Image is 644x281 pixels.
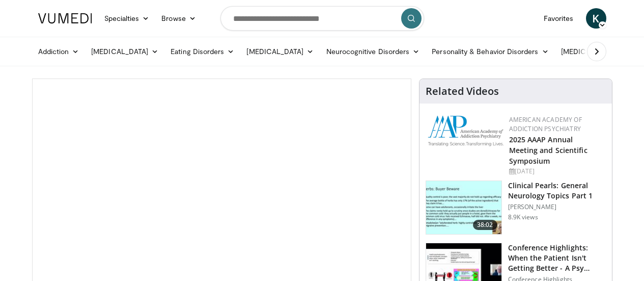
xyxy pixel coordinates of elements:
img: f7c290de-70ae-47e0-9ae1-04035161c232.png.150x105_q85_autocrop_double_scale_upscale_version-0.2.png [428,115,504,146]
h3: Clinical Pearls: General Neurology Topics Part 1 [508,181,606,201]
p: 8.9K views [508,213,538,221]
a: Eating Disorders [164,41,240,62]
img: VuMedi Logo [38,13,92,23]
a: American Academy of Addiction Psychiatry [509,115,582,133]
a: Browse [155,8,202,29]
a: 38:02 Clinical Pearls: General Neurology Topics Part 1 [PERSON_NAME] 8.9K views [426,181,606,235]
div: [DATE] [509,167,604,176]
p: [PERSON_NAME] [508,203,606,211]
a: Favorites [538,8,580,29]
a: Addiction [32,41,86,62]
a: 2025 AAAP Annual Meeting and Scientific Symposium [509,135,587,166]
h3: Conference Highlights: When the Patient Isn't Getting Better - A Psy… [508,243,606,273]
a: Personality & Behavior Disorders [426,41,554,62]
h4: Related Videos [426,85,499,97]
a: Neurocognitive Disorders [320,41,426,62]
input: Search topics, interventions [220,6,424,31]
img: 91ec4e47-6cc3-4d45-a77d-be3eb23d61cb.150x105_q85_crop-smart_upscale.jpg [426,181,501,234]
a: Specialties [98,8,156,29]
a: K [586,8,606,29]
a: [MEDICAL_DATA] [85,41,164,62]
span: 38:02 [473,220,497,230]
a: [MEDICAL_DATA] [240,41,320,62]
